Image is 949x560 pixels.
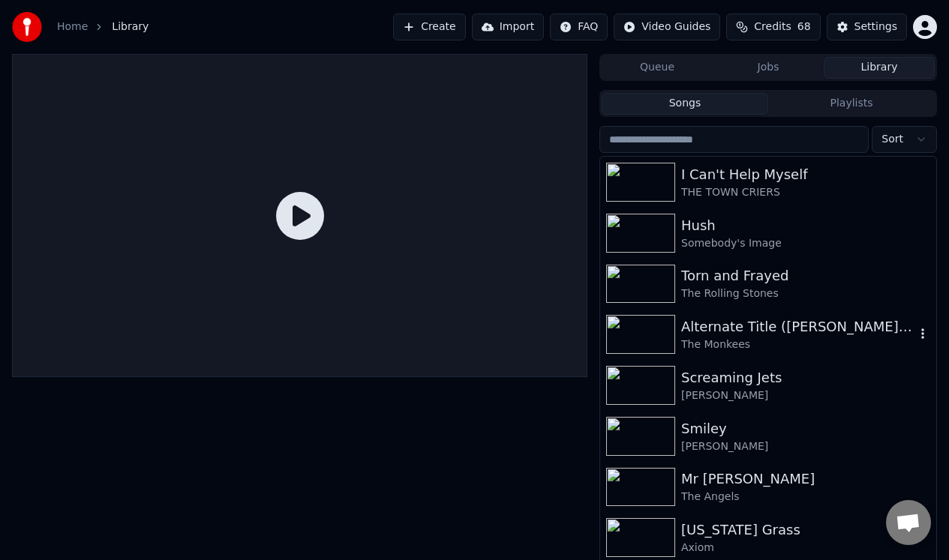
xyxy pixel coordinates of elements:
span: Sort [881,132,903,147]
div: THE TOWN CRIERS [681,185,930,200]
a: Home [57,19,88,34]
button: Songs [602,93,768,115]
div: Settings [854,19,897,34]
div: Alternate Title ([PERSON_NAME] Git) [681,316,915,337]
span: Library [112,19,149,34]
div: [PERSON_NAME] [681,439,930,454]
button: Video Guides [614,13,720,40]
div: Somebody's Image [681,236,930,251]
button: Import [472,13,544,40]
button: Settings [827,13,907,40]
div: Hush [681,215,930,236]
span: 68 [797,19,811,34]
span: Credits [754,19,791,34]
button: Library [824,57,935,79]
div: The Angels [681,490,930,505]
div: The Rolling Stones [681,286,930,301]
button: FAQ [550,13,608,40]
div: Smiley [681,418,930,439]
button: Credits68 [726,13,820,40]
div: I Can't Help Myself [681,164,930,185]
button: Queue [602,57,713,79]
img: youka [12,12,42,42]
a: Open chat [886,500,931,545]
div: The Monkees [681,337,915,352]
button: Create [393,13,466,40]
button: Jobs [713,57,824,79]
div: Torn and Frayed [681,265,930,286]
div: Mr [PERSON_NAME] [681,469,930,490]
div: Screaming Jets [681,367,930,388]
div: [US_STATE] Grass [681,520,930,541]
button: Playlists [768,93,935,115]
div: Axiom [681,541,930,556]
div: [PERSON_NAME] [681,388,930,403]
nav: breadcrumb [57,19,149,34]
